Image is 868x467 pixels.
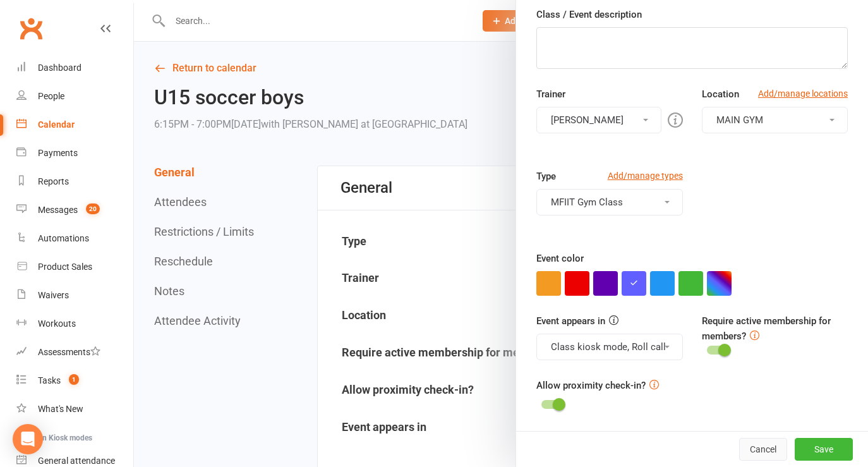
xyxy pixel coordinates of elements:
[702,107,848,133] button: MAIN GYM
[716,114,763,126] span: MAIN GYM
[739,438,787,461] button: Cancel
[536,169,556,184] label: Type
[16,196,133,224] a: Messages 20
[15,13,47,44] a: Clubworx
[13,424,43,454] div: Open Intercom Messenger
[16,54,133,82] a: Dashboard
[38,63,81,73] div: Dashboard
[16,111,133,139] a: Calendar
[536,87,565,102] label: Trainer
[758,87,848,100] a: Add/manage locations
[38,404,83,414] div: What's New
[16,253,133,281] a: Product Sales
[16,395,133,423] a: What's New
[536,7,642,22] label: Class / Event description
[536,313,605,329] label: Event appears in
[38,375,61,385] div: Tasks
[16,224,133,253] a: Automations
[608,169,683,183] a: Add/manage types
[16,139,133,167] a: Payments
[38,347,100,357] div: Assessments
[38,119,75,130] div: Calendar
[702,87,739,102] label: Location
[38,318,76,329] div: Workouts
[16,338,133,367] a: Assessments
[38,456,115,466] div: General attendance
[16,310,133,338] a: Workouts
[16,367,133,395] a: Tasks 1
[38,205,78,215] div: Messages
[16,167,133,196] a: Reports
[536,189,682,215] button: MFIIT Gym Class
[16,82,133,111] a: People
[536,251,584,266] label: Event color
[38,176,69,186] div: Reports
[38,148,78,158] div: Payments
[536,334,682,360] button: Class kiosk mode, Roll call
[38,290,69,300] div: Waivers
[16,281,133,310] a: Waivers
[38,233,89,243] div: Automations
[536,378,646,393] label: Allow proximity check-in?
[536,107,661,133] button: [PERSON_NAME]
[38,262,92,272] div: Product Sales
[702,315,831,342] label: Require active membership for members?
[795,438,853,461] button: Save
[69,374,79,385] span: 1
[86,203,100,214] span: 20
[38,91,64,101] div: People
